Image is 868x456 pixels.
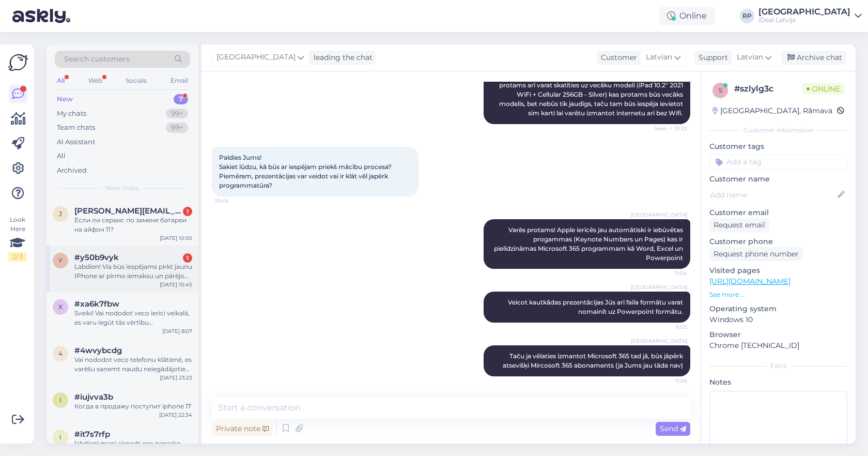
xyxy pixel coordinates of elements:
[503,352,685,369] span: Taču ja vēlaties izmantot Microsoft 365 tad jā, būs jāpērk atsevišķi Mircosoft 365 abonaments (ja...
[74,346,122,355] span: #4wvybcdg
[802,83,844,95] span: Online
[74,309,192,327] div: Sveiki! Vai nododot veco ierīci veikalā, es varu iegūt tās vērtību neiegādājoties jaunu ierīci?
[709,247,803,261] div: Request phone number
[57,94,73,104] div: New
[758,8,862,24] a: [GEOGRAPHIC_DATA]iDeal Latvija
[709,126,847,135] div: Customer information
[86,74,104,87] div: Web
[215,197,254,205] span: 10:46
[709,236,847,247] p: Customer phone
[64,54,130,65] span: Search customers
[8,252,27,262] div: 2 / 3
[709,361,847,371] div: Extra
[498,72,685,117] span: Sveiki, iPad 11" 2025 128GB pilnībā pietiks 4. klases skolēnam, protams arī varat skatīties uz ve...
[709,218,769,232] div: Request email
[597,52,637,63] div: Customer
[219,154,393,189] span: Paldies Jums! Sakiet lūdzu, kā būs ar iespējam priekš mācību procesa? Piemēram, prezentācijas var...
[709,265,847,276] p: Visited pages
[646,52,672,63] span: Latvian
[57,123,95,133] div: Team chats
[57,137,95,147] div: AI Assistant
[709,174,847,185] p: Customer name
[659,7,715,25] div: Online
[709,329,847,340] p: Browser
[709,303,847,314] p: Operating system
[712,105,832,116] div: [GEOGRAPHIC_DATA], Rāmava
[183,207,192,216] div: 1
[508,298,685,315] span: Veicot kautkādas prezentācijas Jūs arī faila formātu varat nomainīt uz Powerpoint formātu.
[159,411,192,419] div: [DATE] 22:34
[758,8,850,16] div: [GEOGRAPHIC_DATA]
[648,323,687,331] span: 11:05
[74,392,113,402] span: #iujvva3b
[694,52,728,63] div: Support
[709,141,847,152] p: Customer tags
[737,52,763,63] span: Latvian
[719,86,722,94] span: s
[183,253,192,263] div: 1
[709,154,847,170] input: Add a tag
[309,52,373,63] div: leading the chat
[123,74,149,87] div: Socials
[55,74,67,87] div: All
[740,9,754,23] div: RP
[74,216,192,234] div: Если ли сервис по замене батареи на айфон 11?
[734,83,802,95] div: # szlylg3c
[648,377,687,385] span: 11:06
[57,151,66,161] div: All
[160,234,192,242] div: [DATE] 10:50
[59,433,61,441] span: i
[8,215,27,262] div: Look Here
[8,53,28,72] img: Askly Logo
[162,327,192,335] div: [DATE] 8:07
[57,165,87,176] div: Archived
[74,402,192,411] div: Когда в продажу поступит iphone 17
[216,52,296,63] span: [GEOGRAPHIC_DATA]
[709,377,847,388] p: Notes
[58,303,63,311] span: x
[166,109,188,119] div: 99+
[74,253,119,262] span: #y50b9vyk
[709,314,847,325] p: Windows 10
[758,16,850,24] div: iDeal Latvija
[59,210,62,218] span: j
[168,74,190,87] div: Email
[709,340,847,351] p: Chrome [TECHNICAL_ID]
[709,207,847,218] p: Customer email
[58,349,63,357] span: 4
[648,125,687,132] span: Seen ✓ 10:22
[74,206,182,216] span: jelena.ludvigova@yahoo.co.uk
[74,430,110,439] span: #it7s7rfp
[59,396,61,404] span: i
[57,109,86,119] div: My chats
[709,290,847,299] p: See more ...
[648,269,687,277] span: 11:04
[160,374,192,382] div: [DATE] 23:23
[166,123,188,133] div: 99+
[494,226,685,262] span: Varēs protams! Apple ierīcēs jau automātiski ir iebūvētas progammas (Keynote Numbers un Pages) ka...
[781,51,846,65] div: Archive chat
[106,184,139,193] span: New chats
[631,283,687,291] span: [GEOGRAPHIC_DATA]
[710,189,835,201] input: Add name
[709,277,791,286] a: [URL][DOMAIN_NAME]
[631,211,687,219] span: [GEOGRAPHIC_DATA]
[74,262,192,281] div: Labdien! Via būs iespējams pirkt jaunu IPhone ar pirmo iemaksu un pārējo summu dalīt uz 6 mēnešie...
[174,94,188,104] div: 7
[631,337,687,345] span: [GEOGRAPHIC_DATA]
[58,256,63,264] span: y
[160,281,192,288] div: [DATE] 10:45
[212,422,273,436] div: Private note
[660,424,686,433] span: Send
[74,355,192,374] div: Vai nododot veco telefonu klātienē, es varēšu saņemt naudu neiegādājoties jaunu ierīci?
[74,299,119,309] span: #xa6k7fbw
